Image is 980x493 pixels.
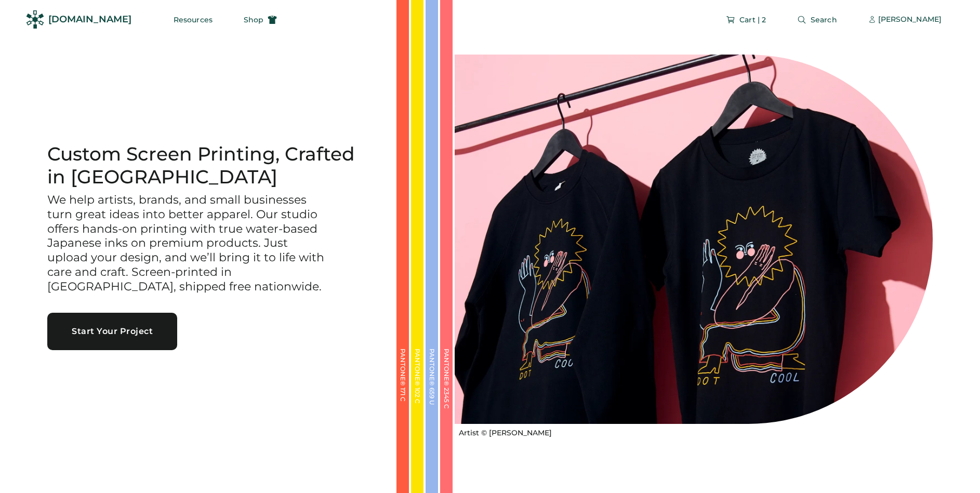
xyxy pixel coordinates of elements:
[231,9,289,30] button: Shop
[459,428,552,438] div: Artist © [PERSON_NAME]
[161,9,225,30] button: Resources
[429,349,435,452] div: PANTONE® 659 U
[48,13,131,26] div: [DOMAIN_NAME]
[785,9,850,30] button: Search
[811,16,837,23] span: Search
[47,193,328,295] h3: We help artists, brands, and small businesses turn great ideas into better apparel. Our studio of...
[414,349,420,452] div: PANTONE® 102 C
[739,16,766,23] span: Cart | 2
[244,16,263,23] span: Shop
[400,349,406,452] div: PANTONE® 171 C
[931,446,975,491] iframe: Front Chat
[455,424,552,438] a: Artist © [PERSON_NAME]
[713,9,778,30] button: Cart | 2
[878,15,942,25] div: [PERSON_NAME]
[47,143,372,189] h1: Custom Screen Printing, Crafted in [GEOGRAPHIC_DATA]
[26,10,44,29] img: Rendered Logo - Screens
[443,349,449,452] div: PANTONE® 2345 C
[47,313,177,350] button: Start Your Project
